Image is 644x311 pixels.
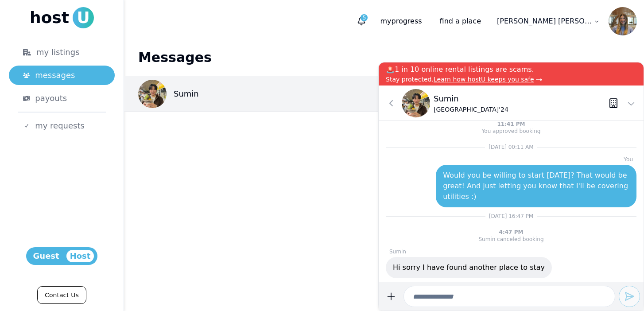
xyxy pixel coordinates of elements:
div: my listings [23,46,101,58]
span: my [380,17,391,25]
span: [DATE] 16:47 PM [489,213,533,219]
button: 5 [353,13,369,29]
a: Contact Us [37,286,86,304]
img: Zoe Lobel avatar [609,7,637,35]
p: Sumin [174,88,199,100]
a: [PERSON_NAME] [PERSON_NAME] [492,12,605,30]
a: payouts [9,89,115,108]
a: find a place [433,12,488,30]
a: my requests [9,116,115,136]
h1: Messages [138,50,630,66]
a: my listings [9,43,115,62]
p: Sumin canceled booking [478,236,543,243]
span: U [73,7,94,28]
img: Sumin Liu avatar [138,80,167,108]
span: my requests [35,120,85,132]
p: You [386,156,636,163]
p: progress [373,12,429,30]
p: 🚨1 in 10 online rental listings are scams. [386,64,636,75]
span: messages [35,69,75,82]
p: [PERSON_NAME] [PERSON_NAME] [497,16,592,27]
p: Sumin [386,248,636,255]
p: Hi sorry I have found another place to stay [393,262,545,273]
span: 11:41 PM [497,121,525,127]
span: 4:47 PM [499,229,524,235]
p: [GEOGRAPHIC_DATA] ' 24 [434,105,508,114]
a: hostU [30,7,94,28]
span: 5 [361,14,368,21]
span: [DATE] 00:11 AM [489,144,533,150]
p: Sumin [434,93,508,105]
span: Learn how hostU keeps you safe [434,76,534,83]
span: payouts [35,92,67,105]
span: Guest [30,250,63,262]
a: messages [9,66,115,85]
span: host [30,9,69,27]
p: Would you be willing to start [DATE]? That would be great! And just letting you know that I'll be... [443,170,629,202]
p: Stay protected. [386,75,636,84]
span: Host [66,250,94,262]
img: Sumin Liu avatar [402,89,430,117]
p: You approved booking [482,128,541,135]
